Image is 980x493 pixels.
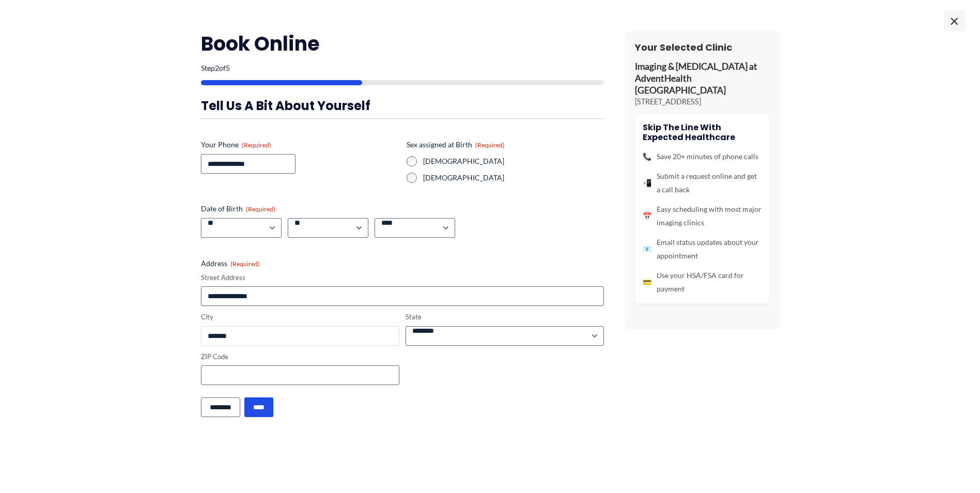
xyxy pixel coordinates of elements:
[643,209,651,223] span: 📅
[201,140,398,150] label: Your Phone
[635,41,769,53] h3: Your Selected Clinic
[423,156,604,166] label: [DEMOGRAPHIC_DATA]
[944,10,965,31] span: ×
[643,150,651,163] span: 📞
[643,150,761,163] li: Save 20+ minutes of phone calls
[423,173,604,183] label: [DEMOGRAPHIC_DATA]
[643,269,761,296] li: Use your HSA/FSA card for payment
[215,64,219,72] span: 2
[226,64,230,72] span: 5
[201,258,260,269] legend: Address
[643,236,761,263] li: Email status updates about your appointment
[475,141,505,149] span: (Required)
[406,312,604,322] label: State
[635,97,769,107] p: [STREET_ADDRESS]
[246,205,275,213] span: (Required)
[643,275,651,289] span: 💳
[201,273,604,283] label: Street Address
[201,65,604,72] p: Step of
[407,140,505,150] legend: Sex assigned at Birth
[201,312,399,322] label: City
[635,61,769,97] p: Imaging & [MEDICAL_DATA] at AdventHealth [GEOGRAPHIC_DATA]
[201,31,604,56] h2: Book Online
[643,122,761,142] h4: Skip the line with Expected Healthcare
[643,170,761,196] li: Submit a request online and get a call back
[242,141,271,149] span: (Required)
[643,176,651,190] span: 📲
[201,352,399,362] label: ZIP Code
[230,260,260,268] span: (Required)
[643,203,761,229] li: Easy scheduling with most major imaging clinics
[201,98,604,114] h3: Tell us a bit about yourself
[201,204,275,214] legend: Date of Birth
[643,242,651,256] span: 📧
